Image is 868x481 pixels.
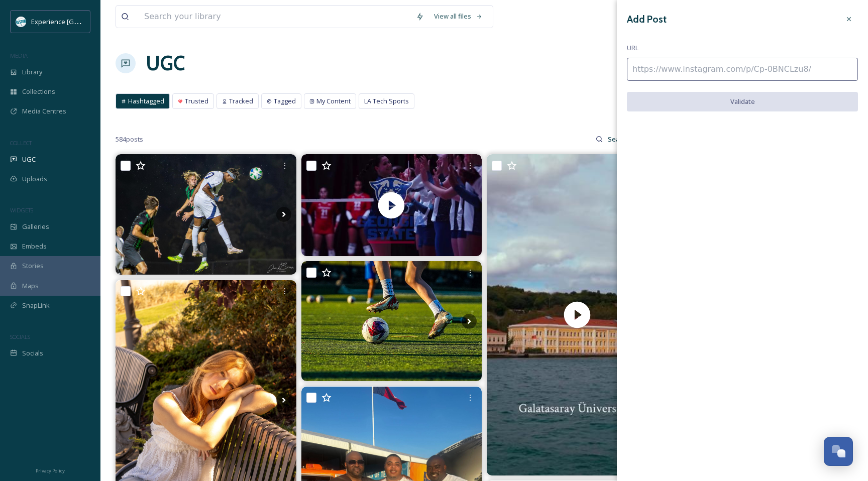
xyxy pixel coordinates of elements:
span: Stories [22,261,44,271]
button: Validate [627,92,858,111]
img: 24IZHUKKFBA4HCESFN4PRDEIEY.avif [16,17,26,27]
img: Yesterday’s preparation is today’s execution ✅ #BarkLouder | #EarnTheRight [301,261,482,381]
span: LA Tech Sports [364,96,409,106]
span: URL [627,43,638,53]
span: Collections [22,87,55,96]
img: Sept. 28 — Georgia Southern upsets #4 Marshall in a stunning matchup. #ncaa #ncaasoccer #soccer #... [116,154,296,275]
span: WIDGETS [10,206,33,214]
a: Privacy Policy [36,464,65,476]
span: Hashtagged [128,96,164,106]
span: SnapLink [22,301,50,310]
h3: Add Post [627,12,667,27]
span: Embeds [22,242,47,251]
span: MEDIA [10,52,28,59]
span: Trusted [185,96,208,106]
img: thumbnail [301,154,482,256]
video: #galatasaray #gsu #ciragan [487,154,668,475]
img: thumbnail [487,154,668,475]
a: View all files [429,7,488,26]
span: UGC [22,155,36,164]
span: Privacy Policy [36,467,65,474]
span: Tracked [229,96,253,106]
input: Search your library [139,6,411,28]
span: Galleries [22,222,49,231]
span: My Content [316,96,351,106]
span: Tagged [274,96,296,106]
a: UGC [146,48,185,78]
span: SOCIALS [10,333,30,340]
video: Region play has started! What home game will you attend this season? Come support your gsu_courtv... [301,154,482,256]
button: Open Chat [824,437,853,466]
span: Socials [22,348,43,358]
span: 584 posts [116,135,143,144]
span: Library [22,67,42,77]
input: https://www.instagram.com/p/Cp-0BNCLzu8/ [627,58,858,81]
input: Search [603,129,635,149]
span: COLLECT [10,139,32,147]
span: Media Centres [22,106,66,116]
span: Uploads [22,174,47,184]
span: Maps [22,281,39,291]
span: Experience [GEOGRAPHIC_DATA] [31,17,131,26]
